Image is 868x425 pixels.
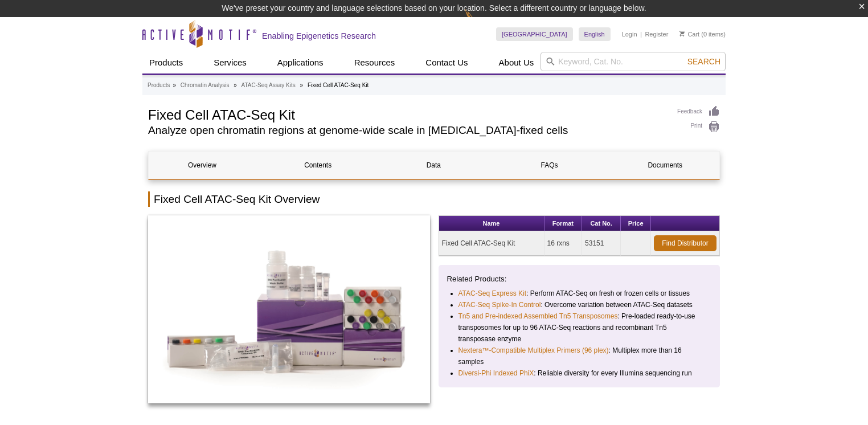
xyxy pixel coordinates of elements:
a: Tn5 and Pre-indexed Assembled Tn5 Transposomes [458,310,618,322]
li: (0 items) [679,27,726,41]
h2: Fixed Cell ATAC-Seq Kit Overview [148,191,720,207]
a: Documents [612,152,719,179]
h1: Fixed Cell ATAC-Seq Kit [148,105,666,122]
a: Data [380,152,487,179]
a: ATAC-Seq Assay Kits [241,80,296,91]
li: : Multiplex more than 16 samples [458,345,702,367]
a: Chromatin Analysis [181,80,230,91]
button: Search [684,56,724,67]
a: ATAC-Seq Spike-In Control [458,299,541,310]
li: : Perform ATAC-Seq on fresh or frozen cells or tissues [458,288,702,299]
a: Overview [149,152,256,179]
a: Login [622,30,637,38]
img: Change Here [465,9,495,35]
img: CUT&Tag-IT Assay Kit - Tissue [148,215,430,403]
a: English [579,27,611,41]
td: Fixed Cell ATAC-Seq Kit [439,231,544,256]
a: Resources [347,52,402,73]
a: Nextera™-Compatible Multiplex Primers (96 plex) [458,345,609,356]
a: Feedback [677,105,720,118]
th: Format [544,216,583,231]
li: : Overcome variation between ATAC-Seq datasets [458,299,702,310]
a: Contents [264,152,371,179]
li: » [173,82,176,88]
a: Diversi-Phi Indexed PhiX [458,367,534,379]
li: » [234,82,237,88]
a: Find Distributor [654,235,716,251]
th: Price [621,216,651,231]
p: Related Products: [447,273,712,285]
h2: Analyze open chromatin regions at genome-wide scale in [MEDICAL_DATA]-fixed cells [148,125,666,136]
a: [GEOGRAPHIC_DATA] [496,27,573,41]
a: About Us [492,52,541,73]
a: Contact Us [419,52,474,73]
a: FAQs [496,152,603,179]
a: Register [645,30,668,38]
td: 16 rxns [544,231,583,256]
li: : Reliable diversity for every Illumina sequencing run [458,367,702,379]
a: Cart [679,30,699,38]
th: Name [439,216,544,231]
th: Cat No. [582,216,621,231]
a: Products [142,52,190,73]
h2: Enabling Epigenetics Research [262,31,376,41]
input: Keyword, Cat. No. [541,52,726,71]
a: ATAC-Seq Express Kit [458,288,527,299]
img: Your Cart [679,31,685,36]
li: : Pre-loaded ready-to-use transposomes for up to 96 ATAC-Seq reactions and recombinant Tn5 transp... [458,310,702,345]
a: Applications [271,52,330,73]
li: | [640,27,642,41]
span: Search [687,57,720,66]
a: Products [148,80,170,91]
td: 53151 [582,231,621,256]
li: » [300,82,304,88]
a: Print [677,121,720,133]
a: Services [207,52,253,73]
li: Fixed Cell ATAC-Seq Kit [308,82,369,88]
